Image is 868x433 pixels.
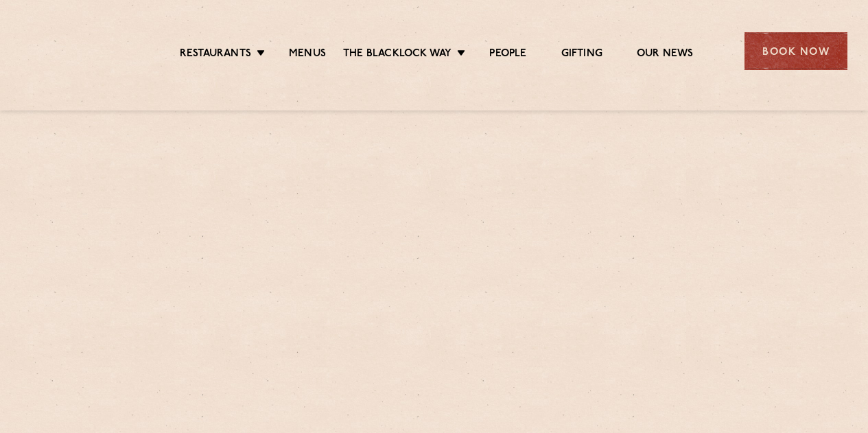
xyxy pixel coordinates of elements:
a: Restaurants [180,47,251,62]
a: Menus [289,47,326,62]
img: svg%3E [21,13,135,90]
div: Book Now [744,32,847,70]
a: The Blacklock Way [343,47,451,62]
a: Gifting [561,47,602,62]
a: People [489,47,526,62]
a: Our News [637,47,694,62]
